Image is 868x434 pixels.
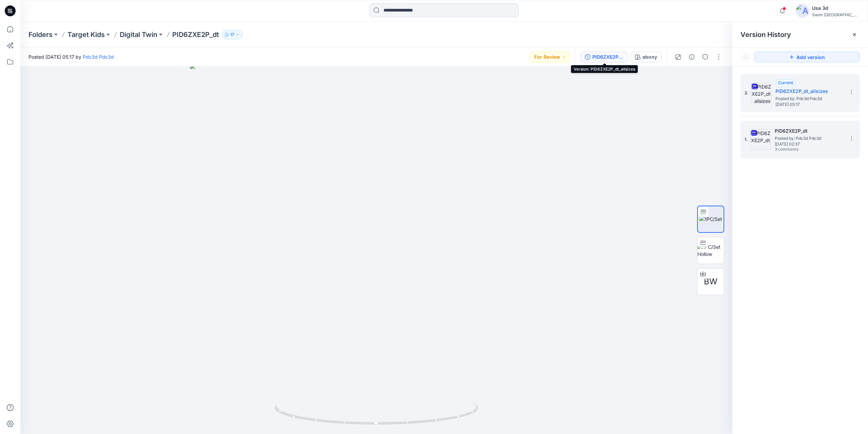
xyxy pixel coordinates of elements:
[643,53,657,61] div: ebony
[697,243,724,258] img: 1PC/Set Hollow
[741,31,791,39] span: Version History
[83,54,114,60] a: Pdc3d Pdc3d
[775,95,843,102] span: Posted by: Pdc3d Pdc3d
[745,90,748,96] span: 2.
[28,30,53,39] a: Folders
[778,80,793,85] span: Current
[796,4,809,18] img: avatar
[745,136,748,143] span: 1.
[812,12,860,17] div: Swim [GEOGRAPHIC_DATA]
[190,63,563,434] img: eyJhbGciOiJIUzI1NiIsImtpZCI6IjAiLCJzbHQiOiJzZXMiLCJ0eXAiOiJKV1QifQ.eyJkYXRhIjp7InR5cGUiOiJzdG9yYW...
[750,129,771,150] img: PID6ZXE2P_dt
[775,147,822,152] span: 3 comments
[704,276,717,288] span: BW
[631,52,662,62] button: ebony
[592,53,624,61] div: PID6ZXE2P_dt_allsizes
[686,52,697,62] button: Details
[754,52,860,62] button: Add version
[699,215,722,223] img: 1PC/Set
[775,87,843,95] h5: PID6ZXE2P_dt_allsizes
[580,52,628,62] button: PID6ZXE2P_dt_allsizes
[775,102,843,107] span: [DATE] 05:17
[67,30,105,39] a: Target Kids
[775,127,843,135] h5: PID6ZXE2P_dt
[222,30,243,39] button: 17
[172,30,219,39] p: PID6ZXE2P_dt
[28,53,114,60] span: Posted [DATE] 05:17 by
[751,83,771,103] img: PID6ZXE2P_dt_allsizes
[230,31,234,38] p: 17
[120,30,157,39] a: Digital Twin
[812,4,860,12] div: Usa 3d
[741,52,751,62] button: Show Hidden Versions
[775,142,843,147] span: [DATE] 02:37
[852,32,857,37] button: Close
[775,135,843,142] span: Posted by: Pdc3d Pdc3d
